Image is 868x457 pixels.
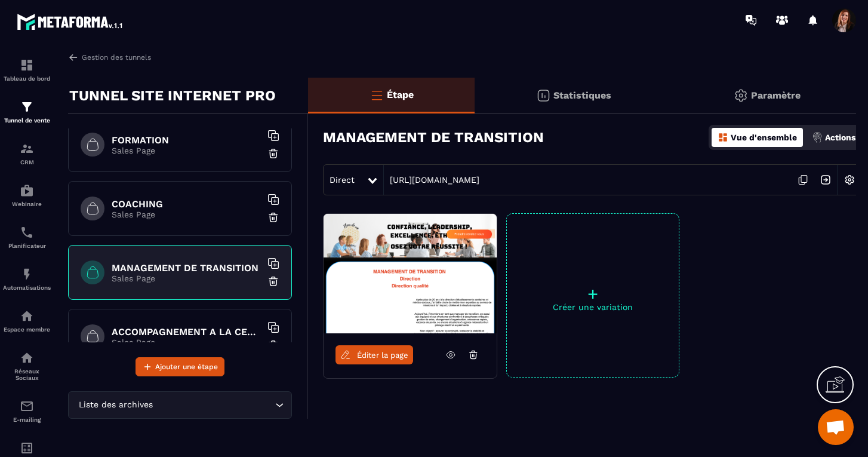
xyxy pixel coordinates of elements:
span: Éditer la page [357,351,408,360]
h3: MANAGEMENT DE TRANSITION [323,129,544,146]
h6: FORMATION [112,134,261,146]
img: bars-o.4a397970.svg [370,88,384,102]
p: TUNNEL SITE INTERNET PRO [69,84,276,108]
p: Réseaux Sociaux [3,368,51,381]
img: setting-gr.5f69749f.svg [734,88,748,103]
a: automationsautomationsEspace membre [3,300,51,342]
img: trash [267,211,279,223]
a: formationformationTunnel de vente [3,91,51,133]
p: Actions [825,133,855,142]
a: schedulerschedulerPlanificateur [3,216,51,258]
h6: COACHING [112,198,261,210]
a: Gestion des tunnels [68,52,151,63]
img: formation [20,58,34,72]
img: automations [20,309,34,323]
img: image [324,214,497,333]
p: Tunnel de vente [3,117,51,124]
img: actions.d6e523a2.png [812,132,823,143]
p: CRM [3,159,51,165]
img: scheduler [20,225,34,240]
img: arrow-next.bcc2205e.svg [814,168,837,191]
a: social-networksocial-networkRéseaux Sociaux [3,342,51,390]
p: + [507,286,679,302]
h6: ACCOMPAGNEMENT A LA CERTIFICATION HAS [112,326,261,338]
p: Tableau de bord [3,75,51,82]
p: Vue d'ensemble [731,133,797,142]
p: Statistiques [553,90,611,101]
img: social-network [20,351,34,365]
img: email [20,399,34,413]
img: trash [267,339,279,351]
a: automationsautomationsWebinaire [3,174,51,216]
p: Webinaire [3,201,51,207]
img: trash [267,148,279,160]
p: E-mailing [3,416,51,423]
a: Éditer la page [335,345,413,364]
img: automations [20,183,34,198]
input: Search for option [155,398,272,412]
a: formationformationTableau de bord [3,49,51,91]
a: Ouvrir le chat [818,409,854,445]
span: Ajouter une étape [155,361,218,373]
p: Créer une variation [507,302,679,312]
p: Sales Page [112,210,261,219]
span: Direct [330,175,355,185]
p: Planificateur [3,243,51,249]
img: arrow [68,52,79,63]
a: emailemailE-mailing [3,390,51,432]
h6: MANAGEMENT DE TRANSITION [112,262,261,274]
p: Espace membre [3,326,51,333]
img: formation [20,142,34,156]
p: Sales Page [112,274,261,283]
a: automationsautomationsAutomatisations [3,258,51,300]
a: [URL][DOMAIN_NAME] [384,175,479,185]
img: accountant [20,441,34,455]
span: Liste des archives [76,398,155,412]
p: Sales Page [112,338,261,347]
img: logo [17,11,124,32]
div: Search for option [68,391,292,419]
p: Étape [387,89,414,100]
img: automations [20,267,34,281]
p: Automatisations [3,284,51,291]
img: setting-w.858f3a88.svg [838,168,861,191]
p: Paramètre [751,90,801,101]
img: dashboard-orange.40269519.svg [718,132,728,143]
img: stats.20deebd0.svg [536,88,550,103]
p: Sales Page [112,146,261,155]
a: formationformationCRM [3,133,51,174]
img: trash [267,275,279,287]
img: formation [20,100,34,114]
button: Ajouter une étape [136,357,224,376]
